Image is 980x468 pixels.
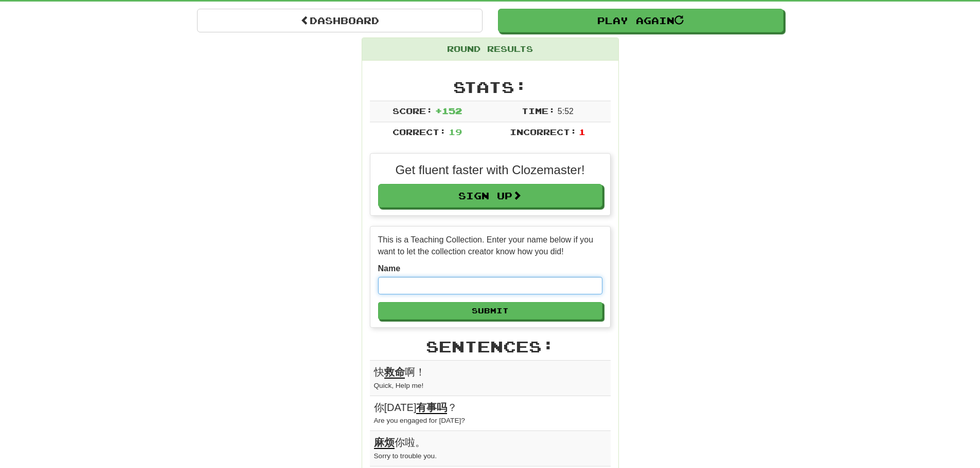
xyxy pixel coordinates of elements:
small: Are you engaged for [DATE]? [374,417,465,424]
span: 你啦。 [374,437,425,449]
span: 你[DATE] ？ [374,402,458,414]
u: 有事吗 [416,402,447,414]
h2: Stats: [370,79,611,96]
span: 5 : 52 [558,107,574,116]
span: + 152 [435,106,462,116]
span: 19 [449,127,462,137]
a: Sign Up [378,184,602,208]
h2: Sentences: [370,338,611,355]
p: Get fluent faster with Clozemaster! [378,161,602,179]
span: Incorrect: [510,127,577,137]
p: This is a Teaching Collection. Enter your name below if you want to let the collection creator kn... [378,234,602,258]
button: Submit [378,302,602,320]
u: 麻烦 [374,437,395,449]
a: Play Again [498,9,783,32]
span: Correct: [393,127,446,137]
label: Name [378,263,401,275]
small: Sorry to trouble you. [374,452,437,460]
span: 1 [579,127,585,137]
span: Time: [522,106,555,116]
small: Quick, Help me! [374,382,424,389]
span: Score: [393,106,433,116]
u: 救命 [384,366,405,379]
span: 快 啊！ [374,366,425,379]
div: Round Results [362,38,618,61]
a: Dashboard [197,9,483,32]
